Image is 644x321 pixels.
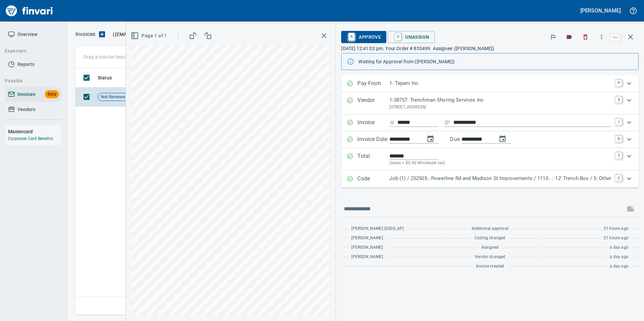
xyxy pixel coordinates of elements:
button: Labels [562,30,577,44]
button: Discard [578,30,593,44]
span: Invoice created [476,263,504,270]
span: Additional approval [472,225,509,232]
p: [STREET_ADDRESS] [389,104,611,111]
a: V [615,96,622,103]
svg: Invoice description [444,119,451,126]
button: [PERSON_NAME] [579,5,622,16]
button: Flag [546,30,560,44]
span: [PERSON_NAME] [351,244,383,251]
div: Expand [341,114,639,131]
div: Expand [341,131,639,148]
p: Code [357,175,389,183]
a: Overview [5,27,62,42]
span: 21 hours ago [604,225,629,232]
span: Not-Reviewed [98,94,131,100]
span: Coding changed [475,235,505,242]
button: AApprove [341,31,386,43]
span: Beta [45,91,59,98]
a: T [615,152,622,159]
svg: Invoice number [389,118,395,127]
a: Vendors [5,102,62,117]
span: Payable [5,77,56,85]
a: A [348,33,355,40]
a: U [395,33,401,40]
p: 1-38757: Trenchman Shoring Services Inc [389,96,611,104]
h5: [PERSON_NAME] [580,7,621,14]
span: [EMAIL_ADDRESS][DOMAIN_NAME] [115,31,192,38]
a: D [615,135,622,142]
p: Job (1) / 252505.: Powerline Rd and Madison St Improvements / 1110. .: 12' Trench Box / 5: Other [389,175,611,182]
button: change due date [494,131,511,147]
span: [PERSON_NAME] [351,254,383,260]
span: Invoices [18,90,35,99]
span: This records your message into the invoice and notifies anyone mentioned [622,201,639,217]
span: Status [98,74,112,82]
div: Expand [341,92,639,114]
div: Waiting for Approval from ([PERSON_NAME]) [358,56,633,68]
span: Reports [18,60,34,69]
button: Page 1 of 1 [129,30,169,42]
span: Status [98,74,121,82]
img: Finvari [4,3,55,19]
span: 21 hours ago [604,235,629,242]
button: Expenses [2,45,58,57]
div: Expand [341,148,639,171]
p: Drag a column heading here to group the table [84,53,182,60]
span: Unassign [393,31,429,43]
div: Expand [341,75,639,92]
p: Vendor [357,96,389,110]
span: [PERSON_NAME] (EQ08_AP) [351,225,404,232]
p: Due [450,135,482,143]
a: Corporate Card Benefits [8,136,53,141]
p: Pay From [357,79,389,88]
button: Upload an Invoice [95,30,109,38]
span: a day ago [610,254,629,260]
button: UUnassign [388,31,434,43]
div: Expand [341,171,639,187]
span: [PERSON_NAME] [351,235,383,242]
p: Total [357,152,389,167]
button: change date [422,131,439,147]
button: More [594,30,609,44]
nav: breadcrumb [75,30,95,38]
a: Reports [5,57,62,72]
span: Page 1 of 1 [132,32,167,40]
p: Invoice Date [357,135,389,144]
p: ( ) [109,31,194,38]
p: Invoices [75,30,95,38]
span: a day ago [610,263,629,270]
span: Approve [347,31,381,43]
p: 1: Tapani Inc. [389,79,611,87]
span: Assigned [481,244,498,251]
p: [DATE] 12:41:02 pm. Your Order # 853499. Assignee: ([PERSON_NAME]) [341,45,639,52]
a: InvoicesBeta [5,87,62,102]
a: C [615,175,622,181]
span: a day ago [610,244,629,251]
button: Payable [2,75,58,87]
span: Vendor changed [475,254,505,260]
p: (basis + $0.00 Wholesale tax) [389,160,611,167]
p: Invoice [357,118,389,127]
a: I [615,118,622,125]
a: esc [611,34,621,41]
h6: Mastercard [8,128,62,135]
span: Expenses [5,47,56,55]
a: P [615,79,622,86]
span: Vendors [18,105,35,114]
span: Overview [18,30,37,39]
